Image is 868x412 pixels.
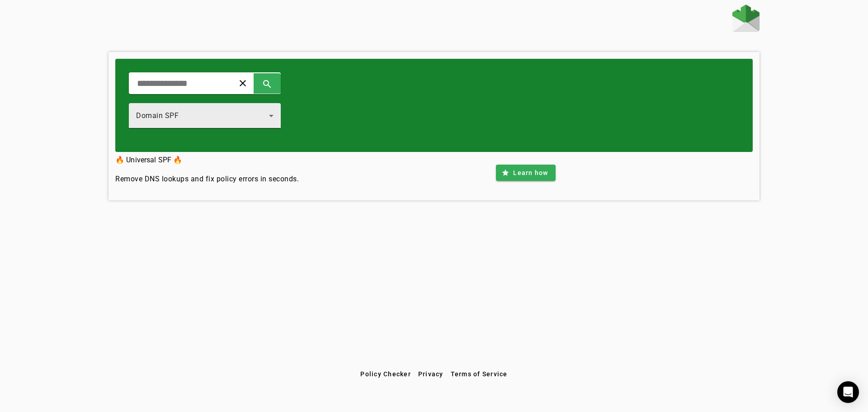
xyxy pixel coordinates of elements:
[732,5,759,34] a: Home
[357,366,415,382] button: Policy Checker
[513,168,548,177] span: Learn how
[415,366,447,382] button: Privacy
[496,165,555,181] button: Learn how
[837,381,859,403] div: Open Intercom Messenger
[136,111,179,120] span: Domain SPF
[451,370,508,378] span: Terms of Service
[418,370,443,378] span: Privacy
[447,366,511,382] button: Terms of Service
[115,174,299,185] h4: Remove DNS lookups and fix policy errors in seconds.
[360,370,411,378] span: Policy Checker
[115,154,299,166] h3: 🔥 Universal SPF 🔥
[732,5,759,32] img: Fraudmarc Logo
